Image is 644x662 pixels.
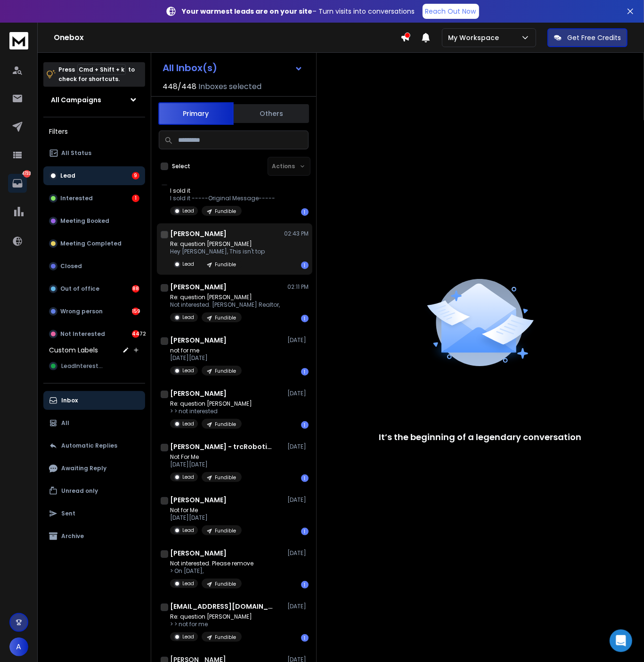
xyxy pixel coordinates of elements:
[170,294,280,301] p: Re: question [PERSON_NAME]
[158,102,234,125] button: Primary
[170,602,274,611] h1: [EMAIL_ADDRESS][DOMAIN_NAME]
[43,527,145,546] button: Archive
[43,144,145,163] button: All Status
[43,325,145,343] button: Not Interested4472
[170,335,227,345] h1: [PERSON_NAME]
[287,603,309,610] p: [DATE]
[9,32,28,49] img: logo
[170,400,252,408] p: Re: question [PERSON_NAME]
[61,419,69,427] p: All
[215,580,236,588] p: Fundible
[43,482,145,500] button: Unread only
[54,32,400,43] h1: Onebox
[182,7,313,16] strong: Your warmest leads are on your site
[425,7,476,16] p: Reach Out Now
[132,195,139,202] div: 1
[567,33,621,42] p: Get Free Credits
[547,28,628,47] button: Get Free Credits
[132,285,139,293] div: 88
[170,195,275,202] p: I sold it -----Original Message-----
[301,581,309,588] div: 1
[60,217,109,225] p: Meeting Booked
[43,414,145,433] button: All
[287,283,309,291] p: 02:11 PM
[170,301,280,309] p: Not interested. [PERSON_NAME] Realtor,
[301,262,309,269] div: 1
[170,548,227,558] h1: [PERSON_NAME]
[155,58,310,77] button: All Inbox(s)
[43,357,145,376] button: LeadInterested
[170,567,253,575] p: > On [DATE],
[61,149,91,157] p: All Status
[132,172,139,180] div: 9
[170,389,227,398] h1: [PERSON_NAME]
[43,504,145,523] button: Sent
[170,453,242,461] p: Not For Me
[9,637,28,656] button: A
[8,174,27,193] a: 4733
[77,64,126,75] span: Cmd + Shift + k
[60,330,105,338] p: Not Interested
[170,461,242,468] p: [DATE][DATE]
[182,527,194,534] p: Lead
[49,345,98,355] h3: Custom Labels
[287,549,309,557] p: [DATE]
[215,634,236,641] p: Fundible
[43,166,145,185] button: Lead9
[215,527,236,534] p: Fundible
[43,125,145,138] h3: Filters
[61,487,98,495] p: Unread only
[301,474,309,482] div: 1
[301,368,309,376] div: 1
[182,633,194,640] p: Lead
[132,308,139,315] div: 159
[61,465,106,472] p: Awaiting Reply
[23,170,31,178] p: 4733
[287,443,309,450] p: [DATE]
[43,459,145,478] button: Awaiting Reply
[43,279,145,298] button: Out of office88
[60,262,82,270] p: Closed
[215,208,236,215] p: Fundible
[43,234,145,253] button: Meeting Completed
[43,436,145,455] button: Automatic Replies
[170,187,275,195] p: I sold it
[301,528,309,535] div: 1
[215,368,236,375] p: Fundible
[60,285,99,293] p: Out of office
[163,81,196,92] span: 448 / 448
[182,314,194,321] p: Lead
[170,560,253,567] p: Not interested. Please remove
[170,229,227,238] h1: [PERSON_NAME]
[610,629,632,652] div: Open Intercom Messenger
[60,308,103,315] p: Wrong person
[43,257,145,276] button: Closed
[215,474,236,481] p: Fundible
[284,230,309,237] p: 02:43 PM
[182,367,194,374] p: Lead
[61,362,106,370] span: LeadInterested
[61,397,78,404] p: Inbox
[132,330,139,338] div: 4472
[182,207,194,214] p: Lead
[301,208,309,216] div: 1
[61,510,75,517] p: Sent
[43,90,145,109] button: All Campaigns
[379,431,582,444] p: It’s the beginning of a legendary conversation
[43,302,145,321] button: Wrong person159
[51,95,101,105] h1: All Campaigns
[170,248,265,255] p: Hey [PERSON_NAME], This isn't top
[182,261,194,268] p: Lead
[287,336,309,344] p: [DATE]
[170,514,242,522] p: [DATE][DATE]
[170,240,265,248] p: Re: question [PERSON_NAME]
[448,33,503,42] p: My Workspace
[182,420,194,427] p: Lead
[170,347,242,354] p: not for me
[170,354,242,362] p: [DATE][DATE]
[61,532,84,540] p: Archive
[234,103,309,124] button: Others
[182,580,194,587] p: Lead
[301,421,309,429] div: 1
